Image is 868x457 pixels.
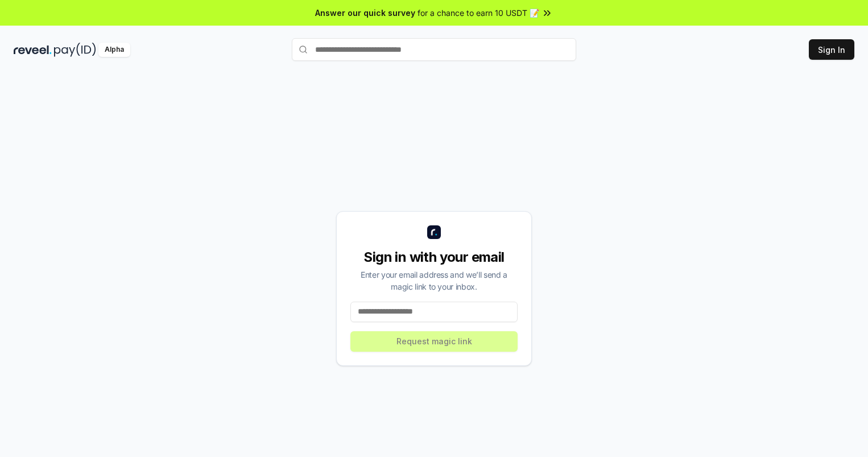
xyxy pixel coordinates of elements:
span: Answer our quick survey [315,7,415,19]
button: Sign In [809,39,854,60]
span: for a chance to earn 10 USDT 📝 [418,7,539,19]
div: Alpha [98,43,130,57]
div: Enter your email address and we’ll send a magic link to your inbox. [350,269,518,293]
img: logo_small [427,225,441,239]
img: reveel_dark [14,43,52,57]
div: Sign in with your email [350,248,518,266]
img: pay_id [54,43,96,57]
